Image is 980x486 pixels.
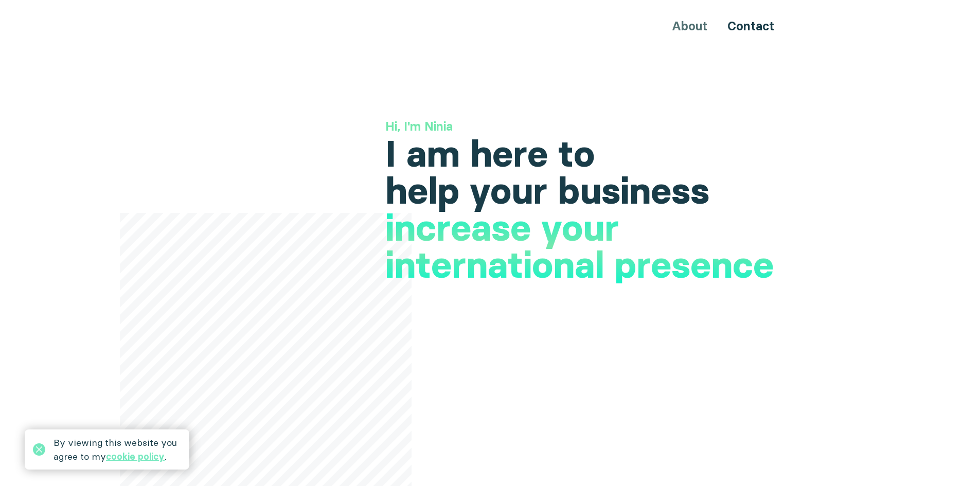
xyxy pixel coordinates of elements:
[385,209,791,283] h1: increase your international presence
[54,436,181,463] div: By viewing this website you agree to my .
[106,451,165,462] a: cookie policy
[385,118,791,135] h3: Hi, I'm Ninia
[727,19,774,33] a: Contact
[385,135,791,209] h1: I am here to help your business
